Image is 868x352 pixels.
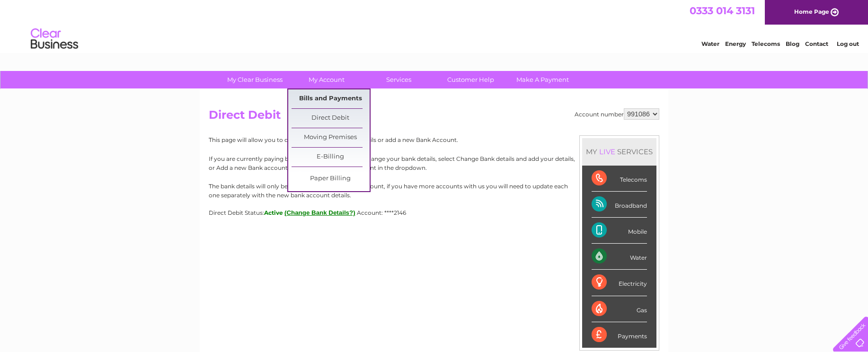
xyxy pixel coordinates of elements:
a: Moving Premises [292,128,370,147]
div: Clear Business is a trading name of Verastar Limited (registered in [GEOGRAPHIC_DATA] No. 3667643... [211,5,658,46]
div: Telecoms [592,166,647,192]
div: LIVE [597,147,617,156]
p: This page will allow you to change your Direct Debit details or add a new Bank Account. [209,135,659,144]
a: 0333 014 3131 [690,5,755,17]
button: (Change Bank Details?) [284,209,355,216]
a: Telecoms [752,40,780,47]
a: Water [701,40,719,47]
p: The bank details will only be updated for the selected account, if you have more accounts with us... [209,182,659,200]
h2: Direct Debit [209,108,659,126]
a: Bills and Payments [292,89,370,108]
div: Gas [592,296,647,322]
a: Blog [786,40,799,47]
a: My Clear Business [216,71,294,88]
span: Active [264,209,283,216]
div: Account number [575,108,659,120]
a: E-Billing [292,148,370,167]
div: Direct Debit Status: [209,209,659,216]
a: My Account [288,71,366,88]
div: MY SERVICES [582,138,656,165]
p: If you are currently paying by Direct Debit and wish to change your bank details, select Change B... [209,154,659,172]
a: Direct Debit [292,109,370,128]
a: Log out [837,40,859,47]
div: Mobile [592,218,647,244]
a: Paper Billing [292,169,370,188]
div: Payments [592,322,647,348]
img: logo.png [30,25,79,53]
a: Services [360,71,438,88]
div: Broadband [592,192,647,218]
a: Customer Help [432,71,510,88]
a: Make A Payment [504,71,582,88]
a: Energy [725,40,746,47]
div: Electricity [592,270,647,296]
div: Water [592,244,647,270]
a: Contact [805,40,828,47]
